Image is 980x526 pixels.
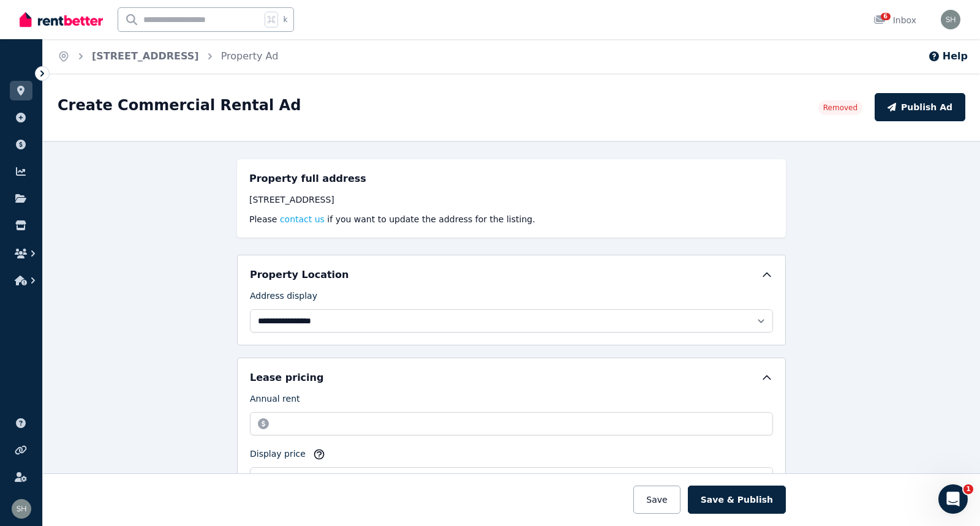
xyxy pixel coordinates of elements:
h5: Property Location [250,268,349,282]
nav: Breadcrumb [43,39,293,73]
button: Publish Ad [875,93,965,121]
label: Annual rent [250,393,300,410]
img: Sarah Hankinson [941,10,960,29]
span: k [283,15,287,24]
label: Address display [250,290,317,307]
button: Save [633,486,680,514]
a: [STREET_ADDRESS] [92,50,199,62]
img: Sarah Hankinson [12,499,31,519]
div: Inbox [873,14,916,26]
span: 6 [881,13,891,20]
span: 1 [963,484,973,494]
a: Property Ad [221,50,279,62]
h5: Lease pricing [250,370,323,385]
button: Help [928,49,968,64]
span: Removed [823,103,858,113]
iframe: Intercom live chat [938,484,968,514]
button: Save & Publish [688,486,786,514]
label: Display price [250,448,306,465]
div: [STREET_ADDRESS] [249,193,774,206]
h5: Property full address [249,171,366,186]
h1: Create Commercial Rental Ad [58,96,301,115]
button: contact us [280,213,325,225]
img: RentBetter [20,10,103,29]
p: Please if you want to update the address for the listing. [249,213,774,225]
